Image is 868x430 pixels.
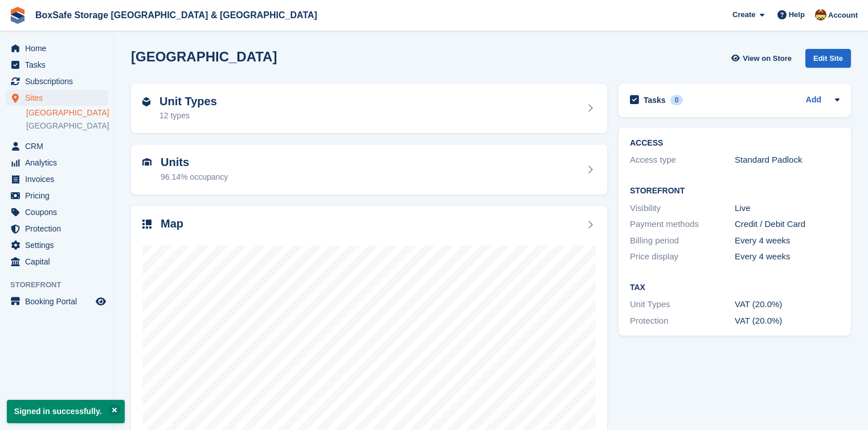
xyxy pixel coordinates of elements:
span: Sites [25,90,93,106]
a: menu [6,204,108,220]
div: Unit Types [630,298,735,311]
a: menu [6,237,108,253]
span: Storefront [10,279,113,291]
h2: Tax [630,283,840,292]
div: Standard Padlock [735,154,840,167]
a: menu [6,40,108,56]
span: Account [828,10,858,21]
span: Pricing [25,188,93,204]
a: menu [6,293,108,309]
a: BoxSafe Storage [GEOGRAPHIC_DATA] & [GEOGRAPHIC_DATA] [31,6,322,24]
h2: ACCESS [630,139,840,148]
a: menu [6,138,108,154]
div: Payment methods [630,218,735,231]
h2: Storefront [630,187,840,196]
span: Invoices [25,171,93,187]
span: Booking Portal [25,293,93,309]
span: Coupons [25,204,93,220]
a: [GEOGRAPHIC_DATA] [26,108,108,118]
span: Capital [25,254,93,270]
a: menu [6,188,108,204]
div: Billing period [630,234,735,247]
div: Every 4 weeks [735,250,840,263]
span: Subscriptions [25,73,93,89]
a: Unit Types 12 types [131,84,607,134]
a: menu [6,57,108,73]
a: menu [6,221,108,237]
a: menu [6,90,108,106]
a: menu [6,155,108,171]
h2: [GEOGRAPHIC_DATA] [131,49,277,64]
a: Edit Site [805,49,851,72]
img: stora-icon-8386f47178a22dfd0bd8f6a31ec36ba5ce8667c1dd55bd0f319d3a0aa187defe.svg [9,7,26,24]
div: 96.14% occupancy [161,171,228,183]
a: menu [6,171,108,187]
div: Visibility [630,202,735,215]
a: View on Store [730,49,796,68]
span: Settings [25,237,93,253]
img: Kim [815,9,826,20]
a: menu [6,73,108,89]
div: 12 types [159,110,217,122]
img: unit-icn-7be61d7bf1b0ce9d3e12c5938cc71ed9869f7b940bace4675aadf7bd6d80202e.svg [142,158,152,166]
p: Signed in successfully. [7,400,125,423]
div: Every 4 weeks [735,234,840,247]
span: Protection [25,221,93,237]
h2: Map [161,217,183,230]
span: Home [25,40,93,56]
a: menu [6,254,108,270]
div: Edit Site [805,49,851,68]
h2: Tasks [644,95,666,105]
img: map-icn-33ee37083ee616e46c38cad1a60f524a97daa1e2b2c8c0bc3eb3415660979fc1.svg [142,220,152,229]
div: VAT (20.0%) [735,315,840,328]
div: VAT (20.0%) [735,298,840,311]
div: 0 [670,95,683,105]
a: Units 96.14% occupancy [131,144,607,195]
div: Price display [630,250,735,263]
span: Help [789,9,805,20]
img: unit-type-icn-2b2737a686de81e16bb02015468b77c625bbabd49415b5ef34ead5e3b44a266d.svg [142,97,150,106]
span: Create [732,9,755,20]
h2: Unit Types [159,95,217,108]
span: Analytics [25,155,93,171]
a: [GEOGRAPHIC_DATA] [26,121,108,131]
h2: Units [161,156,228,169]
div: Protection [630,315,735,328]
div: Access type [630,154,735,167]
span: CRM [25,138,93,154]
div: Live [735,202,840,215]
a: Preview store [94,295,108,308]
a: Add [806,94,821,107]
div: Credit / Debit Card [735,218,840,231]
span: View on Store [743,53,792,64]
span: Tasks [25,57,93,73]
